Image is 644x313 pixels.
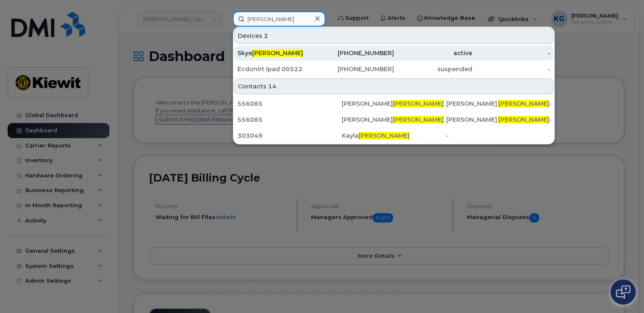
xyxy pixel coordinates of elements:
[234,96,554,111] a: 556085[PERSON_NAME][PERSON_NAME][PERSON_NAME].[PERSON_NAME]@[PERSON_NAME][DOMAIN_NAME]
[446,131,550,140] div: -
[234,78,554,94] div: Contacts
[342,131,446,140] div: Kayla
[394,65,472,73] div: suspended
[446,99,550,108] div: [PERSON_NAME]. @[PERSON_NAME][DOMAIN_NAME]
[316,49,394,57] div: [PHONE_NUMBER]
[616,285,630,299] img: Open chat
[342,99,446,108] div: [PERSON_NAME]
[234,62,554,77] a: Ecdonlrt Ipad 00522[PHONE_NUMBER]suspended-
[393,116,444,123] span: [PERSON_NAME]
[342,115,446,124] div: [PERSON_NAME]
[234,28,554,44] div: Devices
[472,65,550,73] div: -
[393,100,444,107] span: [PERSON_NAME]
[252,49,303,57] span: [PERSON_NAME]
[446,115,550,124] div: [PERSON_NAME]. @[PERSON_NAME][DOMAIN_NAME]
[237,65,316,73] div: Ecdonlrt Ipad 00522
[234,112,554,127] a: 556085[PERSON_NAME][PERSON_NAME][PERSON_NAME].[PERSON_NAME]@[PERSON_NAME][DOMAIN_NAME]
[264,32,268,40] span: 2
[359,132,410,139] span: [PERSON_NAME]
[234,45,554,61] a: Skye[PERSON_NAME][PHONE_NUMBER]active-
[237,99,342,108] div: 556085
[498,100,549,107] span: [PERSON_NAME]
[316,65,394,73] div: [PHONE_NUMBER]
[394,49,472,57] div: active
[498,116,549,123] span: [PERSON_NAME]
[237,115,342,124] div: 556085
[472,49,550,57] div: -
[268,82,277,91] span: 14
[234,128,554,143] a: 303049Kayla[PERSON_NAME]-
[237,49,316,57] div: Skye
[237,131,342,140] div: 303049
